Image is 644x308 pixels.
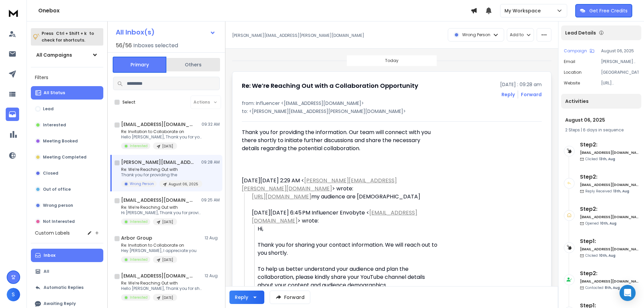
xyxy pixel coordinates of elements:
[601,48,639,54] p: August 06, 2025
[43,106,54,112] p: Lead
[121,121,195,128] h1: [EMAIL_ADDRESS][DOMAIN_NAME]
[31,150,103,164] button: Meeting Completed
[31,199,103,212] button: Wrong person
[121,205,202,210] p: Re: We’re Reaching Out with
[42,30,94,44] p: Press to check for shortcuts.
[43,171,58,176] p: Closed
[201,197,220,203] p: 09:25 AM
[205,235,220,241] p: 12 Aug
[501,91,515,98] button: Reply
[201,160,220,165] p: 09:28 AM
[43,138,78,144] p: Meeting Booked
[258,225,438,233] div: Hi,
[565,127,637,133] div: |
[121,272,195,279] h1: [EMAIL_ADDRESS][DOMAIN_NAME] +1
[121,210,202,215] p: Hi [PERSON_NAME], Thank you for providing
[122,100,136,105] label: Select
[31,73,103,82] h3: Filters
[242,177,397,192] a: [PERSON_NAME][EMAIL_ADDRESS][PERSON_NAME][DOMAIN_NAME]
[235,294,248,301] div: Reply
[575,4,632,17] button: Get Free Credits
[600,221,616,226] span: 10th, Aug
[580,205,639,213] h6: Step 2 :
[613,189,629,194] span: 13th, Aug
[43,203,73,208] p: Wrong person
[31,167,103,180] button: Closed
[121,286,202,291] p: Hello [PERSON_NAME], Thank you for sharing
[121,243,197,248] p: Re: Invitation to Collaborate on
[31,183,103,196] button: Out of office
[121,281,202,286] p: Re: We’re Reaching Out with
[130,181,154,186] p: Wrong Person
[31,215,103,228] button: Not Interested
[121,159,195,166] h1: [PERSON_NAME][EMAIL_ADDRESS][PERSON_NAME][DOMAIN_NAME]
[564,48,594,54] button: Campaign
[605,285,620,290] span: 8th, Aug
[385,58,398,63] p: Today
[580,269,639,278] h6: Step 2 :
[130,257,148,262] p: Interested
[113,57,166,73] button: Primary
[521,91,542,98] div: Forward
[252,193,438,201] div: my audience are [DEMOGRAPHIC_DATA]
[7,288,20,301] button: S
[580,141,639,149] h6: Step 2 :
[580,150,639,155] h6: [EMAIL_ADDRESS][DOMAIN_NAME]
[258,265,438,289] div: To help us better understand your audience and plan the collaboration, please kindly share your Y...
[585,221,616,226] p: Opened
[116,29,155,36] h1: All Inbox(s)
[31,86,103,100] button: All Status
[561,94,641,109] div: Activities
[169,182,198,187] p: August 06, 2025
[242,81,418,90] h1: Re: We’re Reaching Out with a Collaboration Opportunity
[121,134,202,140] p: Hello [PERSON_NAME], Thank you for your
[36,52,72,58] h1: All Campaigns
[44,301,76,306] p: Awaiting Reply
[585,189,629,194] p: Reply Received
[580,182,639,187] h6: [EMAIL_ADDRESS][DOMAIN_NAME]
[565,29,596,36] p: Lead Details
[31,249,103,262] button: Inbox
[31,265,103,278] button: All
[35,230,70,236] h3: Custom Labels
[620,285,636,301] div: Open Intercom Messenger
[43,187,71,192] p: Out of office
[31,48,103,62] button: All Campaigns
[31,102,103,116] button: Lead
[110,25,221,39] button: All Inbox(s)
[564,70,582,75] p: location
[166,57,220,72] button: Others
[565,127,580,133] span: 2 Steps
[162,220,173,225] p: [DATE]
[252,209,417,225] a: [EMAIL_ADDRESS][DOMAIN_NAME]
[43,122,66,128] p: Interested
[580,237,639,245] h6: Step 1 :
[564,48,587,54] p: Campaign
[116,42,132,50] span: 56 / 56
[583,127,624,133] span: 6 days in sequence
[31,134,103,148] button: Meeting Booked
[258,241,438,257] div: Thank you for sharing your contact information. We will reach out to you shortly.
[43,219,75,224] p: Not Interested
[205,273,220,279] p: 12 Aug
[601,70,639,75] p: [GEOGRAPHIC_DATA]
[202,122,220,127] p: 09:32 AM
[44,90,65,96] p: All Status
[510,32,524,38] p: Add to
[601,80,639,86] p: [URL][DOMAIN_NAME]
[44,285,84,290] p: Automatic Replies
[270,291,310,304] button: Forward
[580,247,639,252] h6: [EMAIL_ADDRESS][DOMAIN_NAME]
[162,257,173,262] p: [DATE]
[130,295,148,300] p: Interested
[601,59,639,64] p: [PERSON_NAME][EMAIL_ADDRESS][PERSON_NAME][DOMAIN_NAME]
[242,100,542,107] p: from: Influencer <[EMAIL_ADDRESS][DOMAIN_NAME]>
[162,295,173,300] p: [DATE]
[252,209,438,225] div: [DATE][DATE] 6:45 PM Influencer Envobyte < > wrote:
[232,33,364,38] p: [PERSON_NAME][EMAIL_ADDRESS][PERSON_NAME][DOMAIN_NAME]
[7,7,20,19] img: logo
[121,197,195,203] h1: [EMAIL_ADDRESS][DOMAIN_NAME]
[580,279,639,284] h6: [EMAIL_ADDRESS][DOMAIN_NAME]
